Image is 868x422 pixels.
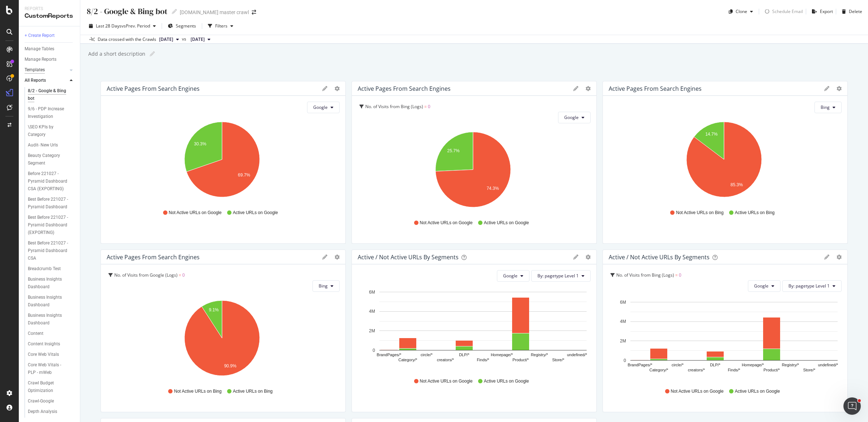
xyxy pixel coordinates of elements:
a: + Create Report [25,32,75,39]
div: Clone [736,8,747,14]
div: Active pages from Search Engines [107,253,200,261]
text: creators/* [688,368,705,372]
span: Not Active URLs on Google [671,388,724,395]
text: DLP/* [459,353,469,357]
div: Active / Not Active URLs by SegmentsgeargearGoogleBy: pagetype Level 1A chart.Not Active URLs on ... [352,250,597,412]
div: loading [762,7,772,17]
a: 8/2 - Google & Bing bot [28,87,75,102]
button: Google [558,112,591,123]
div: Reports [25,6,74,12]
text: undefined/* [818,363,838,367]
svg: A chart. [358,129,588,213]
div: Content [28,330,43,337]
div: Best Before 221027 - Pyramid Dashboard (EXPORTING) [28,214,72,236]
a: Content Insights [28,340,75,348]
button: Last 28 DaysvsPrev. Period [86,20,159,32]
div: gear [837,255,842,260]
div: Core Web Vitals [28,351,59,358]
a: Best Before 221027 - Pyramid Dashboard (EXPORTING) [28,214,75,236]
span: Google [754,283,769,289]
div: Business Insights Dashboard [28,294,69,309]
span: = [179,272,181,278]
a: Beauty Category Segment [28,152,75,167]
text: Homepage/* [491,353,513,357]
div: Templates [25,66,45,74]
span: No. of Visits from Bing (Logs) [365,103,423,110]
div: Active / Not Active URLs by Segments [358,253,459,261]
text: Finds/* [477,358,489,362]
text: Registry/* [782,363,799,367]
text: 6M [369,290,375,295]
span: Not Active URLs on Google [169,210,222,216]
span: Active URLs on Google [233,210,278,216]
div: Delete [849,8,862,14]
div: Business Insights Dashboard [28,276,69,291]
iframe: Intercom live chat [843,397,861,415]
a: Manage Tables [25,45,75,53]
div: Data crossed with the Crawls [98,36,156,43]
div: Active pages from Search Engines [358,85,451,92]
div: Active pages from Search Engines [609,85,702,92]
text: 90.9% [224,363,237,368]
div: Crawl-Google [28,397,54,405]
text: Category/* [650,368,669,372]
div: 9/6 - PDP Increase Investigation [28,105,70,120]
span: vs [182,36,188,42]
span: Active URLs on Google [735,388,780,395]
div: Active pages from Search EnginesgeargearNo. of Visits from Bing (Logs) = 0GoogleA chart.Not Activ... [352,81,597,244]
text: 6M [620,300,626,305]
div: Active / Not Active URLs by Segments [609,253,710,261]
a: Templates [25,66,68,74]
span: Google [313,104,328,110]
text: 2M [369,328,375,333]
button: Export [809,6,833,17]
button: Clone [726,6,756,17]
div: Active pages from Search Engines [107,85,200,92]
text: Finds/* [728,368,740,372]
div: gear [586,255,591,260]
span: By: pagetype Level 1 [788,283,830,289]
div: Breadcrumb Test [28,265,61,273]
a: \SEO KPIs by Category [28,123,75,138]
text: Homepage/* [742,363,764,367]
button: [DATE] [156,35,182,44]
button: By: pagetype Level 1 [782,280,842,292]
span: 2025 Jul. 28th [191,36,205,43]
text: 74.3% [486,186,499,191]
span: vs Prev. Period [122,23,150,29]
a: Crawl-Google [28,397,75,405]
a: Manage Reports [25,56,75,63]
svg: A chart. [609,119,839,203]
text: BrandPages/* [628,363,653,367]
div: Beauty Category Segment [28,152,69,167]
div: 8/2 - Google & Bing bot [28,87,68,102]
a: Best Before 221027 - Pyramid Dashboard [28,196,75,211]
span: Bing [319,283,328,289]
svg: A chart. [107,119,337,203]
text: 0 [624,358,626,363]
div: Crawl Budget Optimization [28,379,69,395]
div: Best Before 221027 - Pyramid Dashboard [28,196,71,211]
text: 85.3% [731,182,743,187]
span: 0 [428,103,430,110]
button: Bing [312,280,340,292]
div: Depth Analysis [28,408,57,415]
div: Core Web Vitals - PLP - mWeb [28,361,70,376]
div: gear [335,86,340,91]
div: Filters [215,23,227,29]
button: Google [307,102,340,113]
div: Active pages from Search EnginesgeargearGoogleA chart.Not Active URLs on GoogleActive URLs on Google [101,81,346,244]
a: Best Before 221027 - Pyramid Dashboard CSA [28,239,75,262]
text: creators/* [437,358,454,362]
span: = [675,272,678,278]
text: Product/* [512,358,529,362]
text: 69.7% [238,172,250,178]
text: 4M [369,309,375,314]
span: Not Active URLs on Google [420,220,473,226]
text: Product/* [763,368,780,372]
button: Google [748,280,780,292]
div: CustomReports [25,12,74,20]
div: Active / Not Active URLs by SegmentsgeargearNo. of Visits from Bing (Logs) = 0GoogleBy: pagetype ... [603,250,848,412]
